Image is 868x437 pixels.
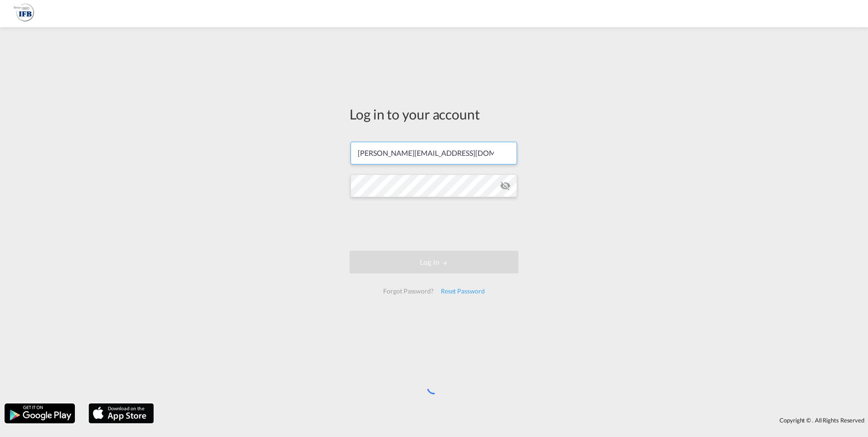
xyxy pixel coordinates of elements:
md-icon: icon-eye-off [500,180,511,191]
img: google.png [4,402,76,424]
img: apple.png [88,402,155,424]
iframe: reCAPTCHA [365,206,503,242]
img: 1f261f00256b11eeaf3d89493e6660f9.png [14,4,34,24]
button: LOGIN [350,251,518,273]
div: Reset Password [437,283,488,299]
div: Copyright © . All Rights Reserved [158,412,868,428]
input: Enter email/phone number [350,142,517,164]
div: Forgot Password? [380,283,437,299]
div: Log in to your account [350,104,518,124]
